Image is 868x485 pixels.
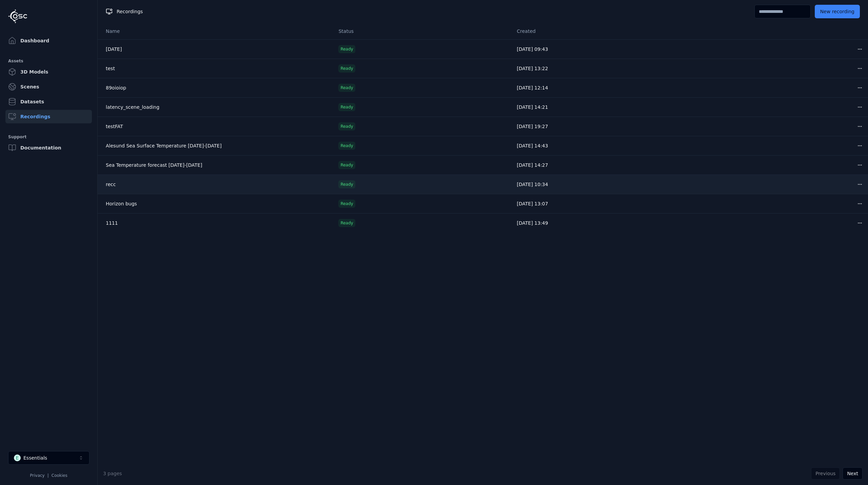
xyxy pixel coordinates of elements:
div: Essentials [23,454,47,461]
span: Ready [338,122,355,130]
a: Datasets [5,95,92,108]
img: Logo [8,9,27,23]
a: Horizon bugs [106,201,137,206]
a: Dashboard [5,34,92,47]
span: [DATE] 13:07 [517,201,548,206]
a: Recordings [5,110,92,123]
div: Assets [8,57,89,65]
a: 89oioiop [106,85,126,90]
button: New recording [815,5,860,18]
a: Sea Temperature forecast [DATE]-[DATE] [106,162,202,168]
span: [DATE] 19:27 [517,124,548,129]
span: | [47,473,49,478]
span: Ready [338,64,355,73]
span: Recordings [117,8,143,15]
span: Ready [338,142,355,150]
span: Ready [338,200,355,208]
a: [DATE] [106,46,122,52]
span: Ready [338,161,355,169]
a: Alesund Sea Surface Temperature [DATE]-[DATE] [106,143,222,148]
span: [DATE] 14:43 [517,143,548,148]
span: Ready [338,180,355,188]
span: [DATE] 09:43 [517,46,548,52]
span: Ready [338,219,355,227]
a: latency_scene_loading [106,104,159,110]
span: [DATE] 12:14 [517,85,548,90]
span: [DATE] 13:22 [517,66,548,71]
span: Ready [338,103,355,111]
th: Name [98,23,333,39]
a: 1111 [106,220,118,226]
button: Select a workspace [8,451,90,465]
a: recc [106,182,116,187]
a: Privacy [30,473,44,478]
div: Support [8,133,89,141]
span: 3 pages [103,471,122,476]
span: Ready [338,84,355,92]
div: E [14,454,21,461]
a: Documentation [5,141,92,155]
a: 3D Models [5,65,92,79]
button: Next [843,467,863,480]
a: testFAT [106,124,123,129]
span: [DATE] 14:21 [517,104,548,110]
a: test [106,66,115,71]
th: Created [511,23,690,39]
a: Cookies [52,473,67,478]
span: Ready [338,45,355,53]
span: [DATE] 13:49 [517,220,548,226]
span: [DATE] 14:27 [517,162,548,168]
th: Status [333,23,511,39]
span: [DATE] 10:34 [517,182,548,187]
a: Scenes [5,80,92,94]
